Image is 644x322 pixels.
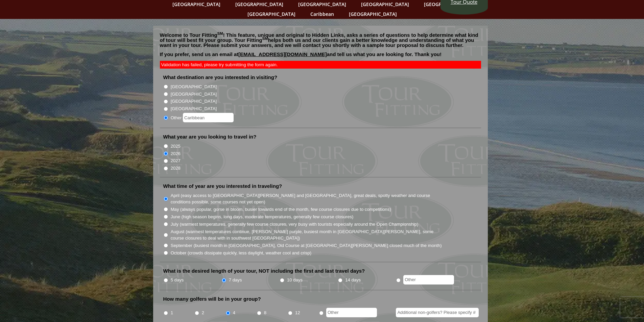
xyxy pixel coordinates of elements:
label: 5 days [171,277,184,283]
a: Caribbean [307,9,337,19]
input: Other [403,275,454,284]
a: [GEOGRAPHIC_DATA] [244,9,299,19]
label: May (always popular, gorse in bloom, busier towards end of the month, few course closures due to ... [171,206,391,213]
label: What time of year are you interested in traveling? [163,183,282,190]
label: 8 [264,309,266,316]
label: What is the desired length of your tour, NOT including the first and last travel days? [163,268,365,274]
label: 14 days [345,277,361,283]
label: June (high season begins, long days, moderate temperatures, generally few course closures) [171,214,354,220]
label: 2028 [171,165,181,172]
p: If you prefer, send us an email at and tell us what you are looking for. Thank you! [160,52,481,62]
label: [GEOGRAPHIC_DATA] [171,83,217,90]
label: August (warmest temperatures continue, [PERSON_NAME] purple, busiest month in [GEOGRAPHIC_DATA][P... [171,228,443,242]
input: Other [326,308,377,317]
label: Other: [171,113,234,122]
label: 7 days [229,277,242,283]
sup: SM [262,36,268,41]
label: September (busiest month in [GEOGRAPHIC_DATA], Old Course at [GEOGRAPHIC_DATA][PERSON_NAME] close... [171,242,442,249]
sup: SM [217,31,223,35]
label: 10 days [287,277,303,283]
label: [GEOGRAPHIC_DATA] [171,98,217,105]
label: What destination are you interested in visiting? [163,74,278,81]
a: [GEOGRAPHIC_DATA] [345,9,400,19]
p: Welcome to Tour Fitting ! This feature, unique and original to Hidden Links, asks a series of que... [160,32,481,48]
label: April (easy access to [GEOGRAPHIC_DATA][PERSON_NAME] and [GEOGRAPHIC_DATA], great deals, spotty w... [171,192,443,205]
input: Other: [183,113,234,122]
label: 2027 [171,157,181,164]
div: Validation has failed, please try submitting the form again. [160,61,481,69]
input: Additional non-golfers? Please specify # [396,308,479,317]
label: [GEOGRAPHIC_DATA] [171,105,217,112]
label: July (warmest temperatures, generally few course closures, very busy with tourists especially aro... [171,221,419,228]
label: 2025 [171,143,181,150]
label: What year are you looking to travel in? [163,133,257,140]
a: [EMAIL_ADDRESS][DOMAIN_NAME] [238,51,327,57]
label: October (crowds dissipate quickly, less daylight, weather cool and crisp) [171,250,312,256]
label: 4 [233,309,235,316]
label: [GEOGRAPHIC_DATA] [171,91,217,98]
label: 1 [171,309,173,316]
label: How many golfers will be in your group? [163,296,261,302]
label: 12 [295,309,300,316]
label: 2026 [171,150,181,157]
label: 2 [202,309,204,316]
